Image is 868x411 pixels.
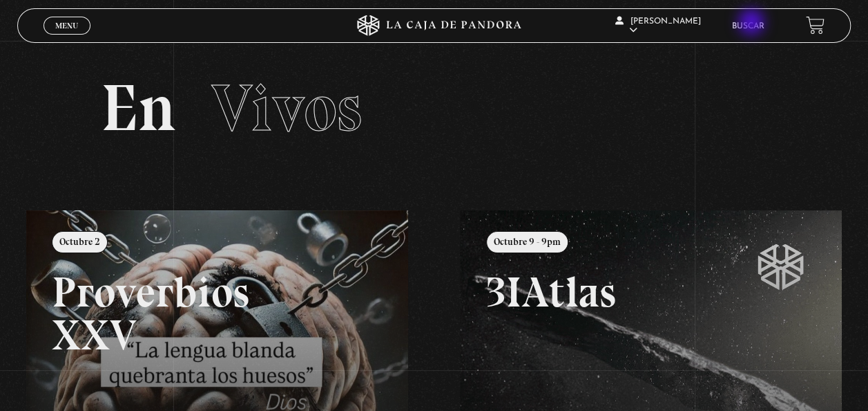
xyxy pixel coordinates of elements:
[211,68,362,147] span: Vivos
[806,16,824,35] a: View your shopping cart
[51,33,84,43] span: Cerrar
[55,21,78,30] span: Menu
[732,22,764,30] a: Buscar
[615,17,700,35] span: [PERSON_NAME]
[101,75,767,141] h2: En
